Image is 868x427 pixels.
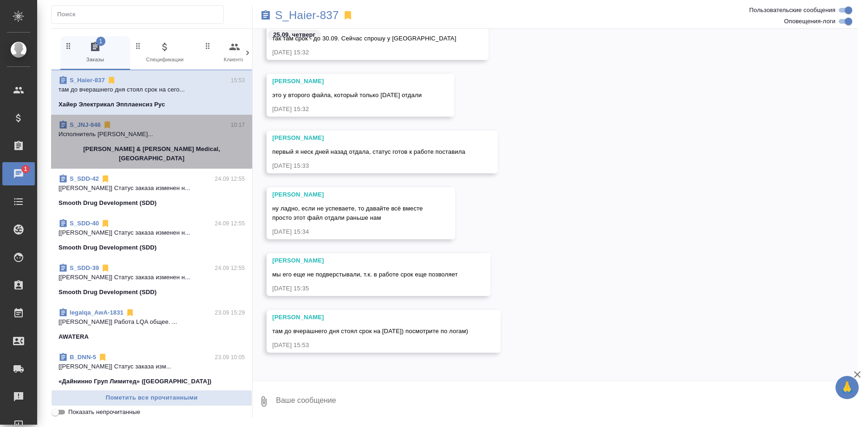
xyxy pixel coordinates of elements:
p: «Дайнинно Груп Лимитед» ([GEOGRAPHIC_DATA]) [59,377,211,386]
a: S_Haier-837 [275,11,339,20]
p: 23.09 15:29 [215,308,245,317]
div: [DATE] 15:33 [272,161,465,171]
span: 🙏 [839,378,855,397]
p: [[PERSON_NAME]] Статус заказа изменен н... [59,273,245,282]
p: 23.09 10:05 [215,353,245,362]
p: AWATERA [59,332,89,342]
a: S_SDD-39 [70,264,99,271]
div: S_SDD-4024.09 12:55[[PERSON_NAME]] Статус заказа изменен н...Smooth Drug Development (SDD) [51,213,252,258]
p: 24.09 12:55 [215,263,245,273]
svg: Зажми и перетащи, чтобы поменять порядок вкладок [64,41,73,50]
a: S_SDD-40 [70,220,99,227]
span: Спецификации [134,41,196,64]
span: первый я неск дней назад отдала, статус готов к работе поставила [272,148,465,155]
p: Smooth Drug Development (SDD) [59,198,157,208]
div: [DATE] 15:35 [272,284,457,293]
div: S_JNJ-84610:17Исполнитель [PERSON_NAME]...[PERSON_NAME] & [PERSON_NAME] Medical, [GEOGRAPHIC_DATA] [51,115,252,169]
div: [PERSON_NAME] [272,190,423,199]
span: Пометить все прочитанными [56,393,247,403]
a: S_JNJ-846 [70,121,101,128]
div: [PERSON_NAME] [272,256,457,265]
p: Smooth Drug Development (SDD) [59,288,157,297]
a: 1 [2,162,35,185]
button: 🙏 [835,376,859,399]
span: Заказы [64,41,126,64]
button: Пометить все прочитанными [51,390,252,406]
svg: Зажми и перетащи, чтобы поменять порядок вкладок [134,41,143,50]
span: 1 [18,164,33,174]
svg: Зажми и перетащи, чтобы поменять порядок вкладок [203,41,212,50]
p: там до вчерашнего дня стоял срок на сего... [59,85,245,94]
svg: Отписаться [103,120,112,130]
span: ну ладно, если не успеваете, то давайте всё вместе просто этот файл отдали раньше нам [272,205,423,221]
span: Показать непрочитанные [68,407,140,417]
span: 1 [96,37,105,46]
a: legalqa_AwA-1831 [70,309,124,316]
div: legalqa_AwA-183123.09 15:29[[PERSON_NAME]] Работа LQA общее. ...AWATERA [51,302,252,347]
svg: Отписаться [107,76,116,85]
a: B_DNN-5 [70,354,96,361]
svg: Отписаться [101,263,110,273]
p: 24.09 12:55 [215,174,245,184]
div: [PERSON_NAME] [272,77,422,86]
div: [DATE] 15:34 [272,227,423,236]
svg: Отписаться [101,219,110,228]
p: Исполнитель [PERSON_NAME]... [59,130,245,139]
span: Оповещения-логи [784,17,835,26]
span: Пользовательские сообщения [749,6,835,15]
p: [[PERSON_NAME]] Статус заказа изм... [59,362,245,371]
span: там до вчерашнего дня стоял срок на [DATE]) посмотрите по логам) [272,328,468,335]
span: Клиенты [203,41,266,64]
p: 24.09 12:55 [215,219,245,228]
p: [[PERSON_NAME]] Статус заказа изменен н... [59,184,245,193]
div: [DATE] 15:32 [272,105,422,114]
div: [DATE] 15:32 [272,48,456,57]
svg: Отписаться [98,353,107,362]
div: [PERSON_NAME] [272,313,468,322]
span: это у второго файла, который только [DATE] отдали [272,92,422,99]
div: S_SDD-3924.09 12:55[[PERSON_NAME]] Статус заказа изменен н...Smooth Drug Development (SDD) [51,258,252,302]
span: мы его еще не подверстывали, т.к. в работе срок еще позволяет [272,271,457,278]
p: Smooth Drug Development (SDD) [59,243,157,252]
svg: Отписаться [101,174,110,184]
div: B_DNN-523.09 10:05[[PERSON_NAME]] Статус заказа изм...«Дайнинно Груп Лимитед» ([GEOGRAPHIC_DATA]) [51,347,252,392]
p: 15:53 [231,76,245,85]
p: 25.09, четверг [273,30,315,39]
div: S_Haier-83715:53там до вчерашнего дня стоял срок на сего...Хайер Электрикал Эпплаенсиз Рус [51,70,252,115]
svg: Отписаться [125,308,135,317]
p: [PERSON_NAME] & [PERSON_NAME] Medical, [GEOGRAPHIC_DATA] [59,145,245,163]
div: [DATE] 15:53 [272,341,468,350]
div: S_SDD-4224.09 12:55[[PERSON_NAME]] Статус заказа изменен н...Smooth Drug Development (SDD) [51,169,252,213]
div: [PERSON_NAME] [272,133,465,143]
p: [[PERSON_NAME]] Работа LQA общее. ... [59,317,245,327]
p: 10:17 [231,120,245,130]
p: Хайер Электрикал Эпплаенсиз Рус [59,100,165,109]
p: [[PERSON_NAME]] Статус заказа изменен н... [59,228,245,237]
a: S_SDD-42 [70,175,99,182]
input: Поиск [57,8,223,21]
a: S_Haier-837 [70,77,105,84]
